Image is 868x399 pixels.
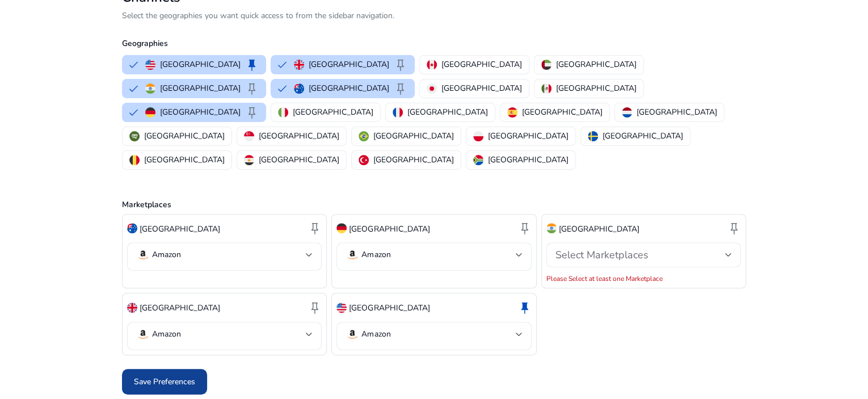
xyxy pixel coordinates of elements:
[602,130,683,142] p: [GEOGRAPHIC_DATA]
[244,155,254,165] img: eg.svg
[637,106,717,118] p: [GEOGRAPHIC_DATA]
[259,130,339,142] p: [GEOGRAPHIC_DATA]
[727,221,741,235] span: keep
[122,369,207,394] button: Save Preferences
[473,131,483,141] img: pl.svg
[541,60,551,70] img: ae.svg
[373,154,454,166] p: [GEOGRAPHIC_DATA]
[144,154,225,166] p: [GEOGRAPHIC_DATA]
[140,223,220,235] p: [GEOGRAPHIC_DATA]
[588,131,598,141] img: se.svg
[160,58,241,70] p: [GEOGRAPHIC_DATA]
[140,302,220,314] p: [GEOGRAPHIC_DATA]
[518,301,532,314] span: keep
[546,272,741,283] mat-error: Please Select at least one Marketplace
[359,155,369,165] img: tr.svg
[152,250,181,260] p: Amazon
[145,60,155,70] img: us.svg
[394,58,407,72] span: keep
[622,107,632,117] img: nl.svg
[522,106,602,118] p: [GEOGRAPHIC_DATA]
[244,131,254,141] img: sg.svg
[441,58,522,70] p: [GEOGRAPHIC_DATA]
[136,327,150,341] img: amazon.svg
[361,329,390,339] p: Amazon
[122,37,746,49] p: Geographies
[541,83,551,94] img: mx.svg
[427,83,437,94] img: jp.svg
[394,82,407,95] span: keep
[294,60,304,70] img: uk.svg
[160,106,241,118] p: [GEOGRAPHIC_DATA]
[308,301,322,314] span: keep
[345,248,359,262] img: amazon.svg
[308,221,322,235] span: keep
[245,106,259,119] span: keep
[555,248,648,262] span: Select Marketplaces
[349,223,429,235] p: [GEOGRAPHIC_DATA]
[407,106,488,118] p: [GEOGRAPHIC_DATA]
[488,154,568,166] p: [GEOGRAPHIC_DATA]
[336,303,347,313] img: us.svg
[488,130,568,142] p: [GEOGRAPHIC_DATA]
[373,130,454,142] p: [GEOGRAPHIC_DATA]
[122,10,746,22] p: Select the geographies you want quick access to from the sidebar navigation.
[556,58,637,70] p: [GEOGRAPHIC_DATA]
[136,248,150,262] img: amazon.svg
[336,223,347,233] img: de.svg
[293,106,373,118] p: [GEOGRAPHIC_DATA]
[145,107,155,117] img: de.svg
[129,131,140,141] img: sa.svg
[345,327,359,341] img: amazon.svg
[556,82,637,94] p: [GEOGRAPHIC_DATA]
[427,60,437,70] img: ca.svg
[359,131,369,141] img: br.svg
[129,155,140,165] img: be.svg
[160,82,241,94] p: [GEOGRAPHIC_DATA]
[144,130,225,142] p: [GEOGRAPHIC_DATA]
[134,376,195,388] span: Save Preferences
[309,82,389,94] p: [GEOGRAPHIC_DATA]
[361,250,390,260] p: Amazon
[127,303,137,313] img: uk.svg
[441,82,522,94] p: [GEOGRAPHIC_DATA]
[245,82,259,95] span: keep
[473,155,483,165] img: za.svg
[507,107,517,117] img: es.svg
[245,58,259,72] span: keep
[152,329,181,339] p: Amazon
[309,58,389,70] p: [GEOGRAPHIC_DATA]
[294,83,304,94] img: au.svg
[145,83,155,94] img: in.svg
[259,154,339,166] p: [GEOGRAPHIC_DATA]
[546,223,557,233] img: in.svg
[278,107,288,117] img: it.svg
[122,199,746,211] p: Marketplaces
[127,223,137,233] img: au.svg
[393,107,403,117] img: fr.svg
[559,223,639,235] p: [GEOGRAPHIC_DATA]
[518,221,532,235] span: keep
[349,302,429,314] p: [GEOGRAPHIC_DATA]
